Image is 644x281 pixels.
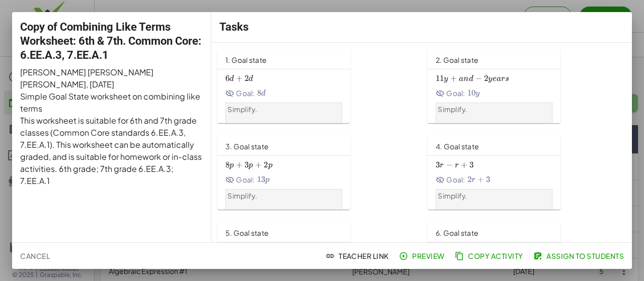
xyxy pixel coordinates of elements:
button: Preview [397,247,449,265]
font: , [DATE] [86,79,114,89]
span: 2. Goal state [436,55,478,64]
font: and [459,75,473,83]
span: 5. Goal state [225,228,269,237]
span: Copy of Combining Like Terms Worksheet: 6th & 7th. Common Core: 6.EE.A.3, 7.EE.A.1 [20,21,201,61]
span: r [471,176,475,184]
span: 13 [257,174,266,184]
font: 3 [245,160,249,170]
font: + [477,174,484,184]
font: Goal: [236,175,255,184]
font: + [450,73,457,83]
font: p [268,161,273,169]
span: 3. Goal state [225,142,269,151]
font: + [236,73,243,83]
font: 2 [484,73,488,83]
font: Simplify. [438,191,467,200]
i: Goal State is hidden. [436,175,445,184]
button: Cancel [16,247,54,265]
font: Goal: [446,88,465,98]
font: 3 [486,174,490,184]
i: Goal State is hidden. [225,175,234,184]
font: d [261,89,266,98]
div: Tasks [211,12,632,42]
font: Simplify. [227,191,257,200]
font: d [249,75,253,83]
span: 6. Goal state [436,228,478,237]
font: r [455,161,459,169]
span: p [229,161,234,169]
a: 4. Goal stateGoal:Simplify. [428,135,626,210]
span: p [265,176,270,184]
font: Simplify. [438,105,467,114]
font: 2 [264,160,268,170]
font: years [488,75,509,83]
a: 3. Goal stateGoal:Simplify. [217,135,416,210]
span: y [444,75,448,83]
font: 3 [469,160,473,170]
span: Cancel [20,251,50,260]
font: 3 [436,160,440,170]
font: 6 [225,73,229,83]
button: Assign to Students [531,247,628,265]
font: + [255,160,262,170]
font: − [475,73,482,83]
font: r [440,161,444,169]
p: This worksheet is suitable for 6th and 7th grade classes (Common Core standards 6.EE.A.3, 7.EE.A.... [20,115,203,187]
font: + [236,160,243,170]
button: Teacher Link [324,247,393,265]
p: Simplify. [227,105,340,115]
span: 1. Goal state [225,55,267,64]
font: 8 [257,88,261,98]
i: Goal State is hidden. [225,89,234,98]
p: Simple Goal State worksheet on combining like terms [20,90,203,115]
span: 10 [467,88,476,98]
font: − [446,160,453,170]
font: p [249,161,253,169]
span: Teacher Link [328,251,389,260]
i: Goal State is hidden. [436,89,445,98]
span: Preview [401,251,445,260]
font: 2 [245,73,249,83]
font: [PERSON_NAME] [PERSON_NAME] [PERSON_NAME] [20,67,153,89]
span: y [475,89,479,98]
span: 11 [436,73,444,83]
span: 8 [225,160,229,170]
button: Copy Activity [453,247,527,265]
font: + [461,160,467,170]
a: 1. Goal stateGoal:Simplify. [217,49,416,123]
span: Copy Activity [457,251,523,260]
span: Goal: [225,88,255,99]
span: Assign to Students [535,251,624,260]
span: 2 [467,174,471,184]
span: 4. Goal state [436,142,479,151]
a: 2. Goal stateGoal:Simplify. [428,49,626,123]
font: d [229,75,234,83]
font: Goal: [446,175,465,184]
